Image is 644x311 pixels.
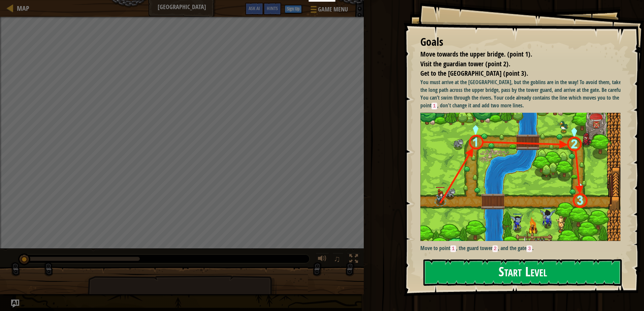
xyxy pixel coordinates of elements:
[334,254,341,264] span: ♫
[423,259,622,286] button: Start Level
[347,253,360,267] button: Toggle fullscreen
[492,245,498,252] code: 2
[13,4,29,13] a: Map
[318,5,348,14] span: Game Menu
[526,245,532,252] code: 3
[420,49,532,59] span: Move towards the upper bridge. (point 1).
[267,5,278,11] span: Hints
[412,49,619,59] li: Move towards the upper bridge. (point 1).
[332,253,344,267] button: ♫
[420,59,510,68] span: Visit the guardian tower (point 2).
[420,34,620,50] div: Goals
[245,3,263,15] button: Ask AI
[17,4,29,13] span: Map
[431,103,437,109] code: 1
[249,5,260,11] span: Ask AI
[420,244,625,252] p: Move to point , the guard tower , and the gate .
[420,69,528,78] span: Get to the [GEOGRAPHIC_DATA] (point 3).
[420,78,625,109] p: You must arrive at the [GEOGRAPHIC_DATA], but the goblins are in the way! To avoid them, take the...
[450,245,456,252] code: 1
[412,59,619,69] li: Visit the guardian tower (point 2).
[11,300,19,308] button: Ask AI
[305,3,352,19] button: Game Menu
[412,69,619,78] li: Get to the town gate (point 3).
[420,113,625,241] img: Old town road
[285,5,302,13] button: Sign Up
[316,253,329,267] button: Adjust volume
